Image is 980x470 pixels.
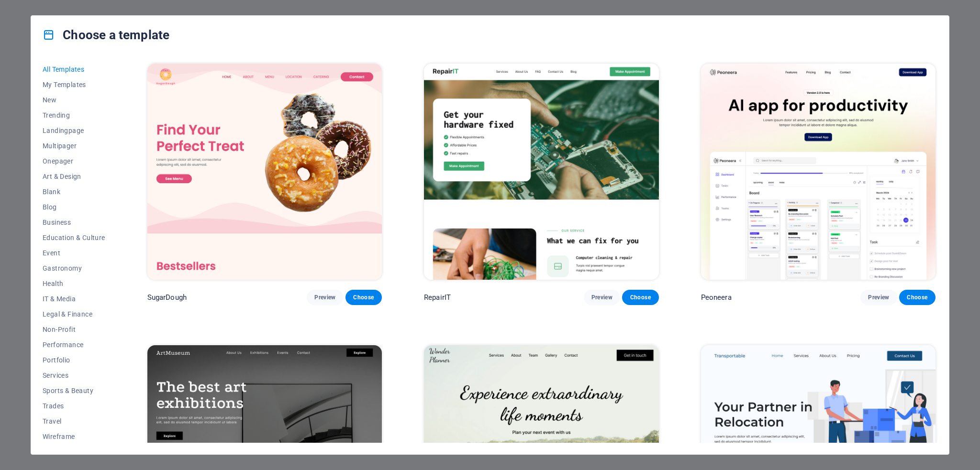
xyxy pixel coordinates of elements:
span: Services [43,372,105,379]
button: Multipager [43,138,105,153]
button: Wireframe [43,429,105,444]
span: Choose [907,294,928,301]
button: Preview [307,290,343,305]
span: Multipager [43,142,105,150]
span: Choose [630,294,651,301]
span: IT & Media [43,295,105,303]
p: RepairIT [424,293,451,302]
button: Preview [860,290,897,305]
button: Education & Culture [43,230,105,245]
span: Performance [43,341,105,349]
button: Portfolio [43,352,105,368]
span: Event [43,249,105,257]
span: Non-Profit [43,326,105,333]
span: Preview [591,294,612,301]
button: My Templates [43,77,105,92]
button: Landingpage [43,123,105,138]
button: Blog [43,199,105,215]
button: Performance [43,337,105,352]
span: Trending [43,111,105,119]
span: Landingpage [43,127,105,134]
img: SugarDough [147,64,382,280]
span: All Templates [43,66,105,73]
span: My Templates [43,81,105,88]
button: Trades [43,398,105,414]
button: IT & Media [43,291,105,306]
button: Event [43,245,105,261]
span: Blank [43,188,105,196]
button: Choose [622,290,658,305]
span: Choose [353,294,374,301]
span: Blog [43,203,105,211]
button: Sports & Beauty [43,383,105,398]
h4: Choose a template [43,27,169,43]
button: Travel [43,414,105,429]
button: Preview [584,290,620,305]
span: Business [43,219,105,226]
span: New [43,96,105,104]
button: Gastronomy [43,261,105,276]
span: Trades [43,402,105,410]
button: Business [43,215,105,230]
span: Art & Design [43,173,105,180]
button: Health [43,276,105,291]
p: SugarDough [147,293,187,302]
span: Health [43,280,105,287]
span: Wireframe [43,433,105,440]
span: Preview [314,294,335,301]
button: Services [43,368,105,383]
button: Blank [43,184,105,199]
button: Trending [43,108,105,123]
img: RepairIT [424,64,658,280]
span: Gastronomy [43,264,105,272]
span: Education & Culture [43,234,105,241]
span: Preview [868,294,889,301]
span: Legal & Finance [43,310,105,318]
button: Choose [899,290,935,305]
button: Legal & Finance [43,306,105,322]
span: Portfolio [43,356,105,364]
p: Peoneera [701,293,732,302]
button: Non-Profit [43,322,105,337]
button: Art & Design [43,169,105,184]
span: Travel [43,417,105,425]
button: All Templates [43,62,105,77]
span: Onepager [43,157,105,165]
button: Onepager [43,153,105,169]
button: New [43,92,105,108]
img: Peoneera [701,64,935,280]
span: Sports & Beauty [43,387,105,394]
button: Choose [345,290,382,305]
